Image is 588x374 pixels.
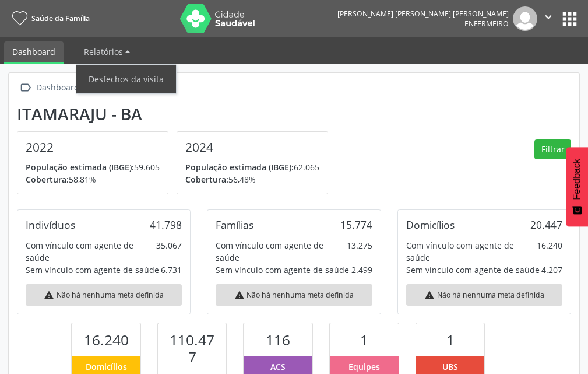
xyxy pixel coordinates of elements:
[84,330,129,349] span: 16.240
[185,161,319,173] p: 62.065
[17,79,34,96] i: 
[559,9,580,29] button: apps
[76,69,176,89] a: Desfechos da visita
[464,19,509,29] span: Enfermeiro
[26,161,160,173] p: 59.605
[351,264,372,276] div: 2.499
[347,239,372,264] div: 13.275
[185,173,319,186] p: 56,48%
[572,159,582,200] span: Feedback
[34,79,81,96] div: Dashboard
[406,264,540,276] div: Sem vínculo com agente de saúde
[76,64,177,94] ul: Relatórios
[26,239,156,264] div: Com vínculo com agente de saúde
[530,218,562,231] div: 20.447
[8,9,90,28] a: Saúde da Família
[406,284,562,306] div: Não há nenhuma meta definida
[216,239,346,264] div: Com vínculo com agente de saúde
[161,264,182,276] div: 6.731
[424,290,435,300] i: warning
[541,264,562,276] div: 4.207
[4,41,64,64] a: Dashboard
[185,140,319,155] h4: 2024
[26,284,182,306] div: Não há nenhuma meta definida
[566,147,588,226] button: Feedback - Mostrar pesquisa
[542,11,555,23] i: 
[26,173,160,186] p: 58,81%
[216,284,372,306] div: Não há nenhuma meta definida
[360,330,368,349] span: 1
[534,139,571,159] button: Filtrar
[537,6,559,31] button: 
[17,104,336,124] div: Itamaraju - BA
[170,330,214,366] span: 110.477
[406,218,455,231] div: Domicílios
[185,174,228,185] span: Cobertura:
[84,46,123,57] span: Relatórios
[266,330,290,349] span: 116
[31,13,90,23] span: Saúde da Família
[216,218,253,231] div: Famílias
[17,79,81,96] a:  Dashboard
[26,140,160,155] h4: 2022
[234,290,245,300] i: warning
[406,239,537,264] div: Com vínculo com agente de saúde
[150,218,182,231] div: 41.798
[446,330,455,349] span: 1
[270,361,286,373] span: ACS
[26,264,159,276] div: Sem vínculo com agente de saúde
[185,162,294,173] span: População estimada (IBGE):
[26,218,75,231] div: Indivíduos
[44,290,54,300] i: warning
[340,218,372,231] div: 15.774
[26,162,134,173] span: População estimada (IBGE):
[337,9,509,19] div: [PERSON_NAME] [PERSON_NAME] [PERSON_NAME]
[537,239,562,264] div: 16.240
[156,239,182,264] div: 35.067
[442,361,458,373] span: UBS
[513,6,537,31] img: img
[26,174,69,185] span: Cobertura:
[348,361,380,373] span: Equipes
[216,264,349,276] div: Sem vínculo com agente de saúde
[76,41,138,62] a: Relatórios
